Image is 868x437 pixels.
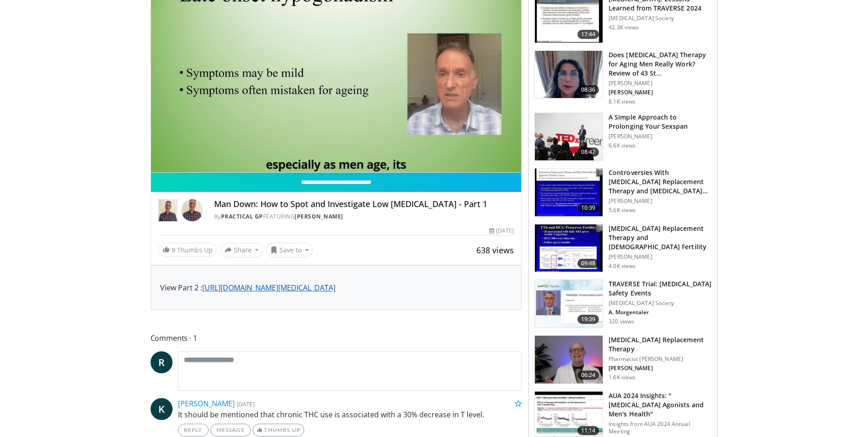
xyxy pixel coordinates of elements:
[609,318,634,325] p: 320 views
[609,309,712,316] p: A. Morgentaler
[609,133,712,140] p: [PERSON_NAME]
[214,199,514,209] h4: Man Down: How to Spot and Investigate Low [MEDICAL_DATA] - Part 1
[609,197,712,205] p: [PERSON_NAME]
[266,243,313,257] button: Save to
[609,365,712,372] p: [PERSON_NAME]
[534,113,712,161] a: 08:47 A Simple Approach to Prolonging Your Sexspan [PERSON_NAME] 6.6K views
[221,213,263,220] a: Practical GP
[577,371,599,380] span: 06:24
[535,113,603,161] img: c4bd4661-e278-4c34-863c-57c104f39734.150x105_q85_crop-smart_upscale.jpg
[609,355,712,363] p: Pharmacist [PERSON_NAME]
[253,424,304,437] a: Thumbs Up
[178,424,209,437] a: Reply
[577,147,599,157] span: 08:47
[534,279,712,328] a: 19:39 TRAVERSE Trial: [MEDICAL_DATA] Safety Events [MEDICAL_DATA] Society A. Morgentaler 320 views
[202,283,335,293] a: [URL][DOMAIN_NAME][MEDICAL_DATA]
[609,24,639,31] p: 42.3K views
[181,199,203,221] img: Avatar
[535,336,603,383] img: e23de6d5-b3cf-4de1-8780-c4eec047bbc0.150x105_q85_crop-smart_upscale.jpg
[534,224,712,273] a: 09:48 [MEDICAL_DATA] Replacement Therapy and [DEMOGRAPHIC_DATA] Fertility [PERSON_NAME] 4.0K views
[577,30,599,39] span: 17:44
[535,51,603,98] img: 4d4bce34-7cbb-4531-8d0c-5308a71d9d6c.150x105_q85_crop-smart_upscale.jpg
[609,421,712,435] p: Insights from AUA 2024 Annual Meeting
[609,391,712,419] h3: AUA 2024 Insights: " [MEDICAL_DATA] Agonists and Men's Health"
[577,259,599,268] span: 09:48
[609,113,712,131] h3: A Simple Approach to Prolonging Your Sexspan
[577,315,599,324] span: 19:39
[609,224,712,251] h3: [MEDICAL_DATA] Replacement Therapy and [DEMOGRAPHIC_DATA] Fertility
[577,203,599,213] span: 10:39
[609,142,636,149] p: 6.6K views
[295,213,343,220] a: [PERSON_NAME]
[534,335,712,384] a: 06:24 [MEDICAL_DATA] Replacement Therapy Pharmacist [PERSON_NAME] [PERSON_NAME] 1.6K views
[210,424,251,437] a: Message
[221,243,263,257] button: Share
[489,227,514,235] div: [DATE]
[609,262,636,270] p: 4.0K views
[151,398,173,420] a: K
[534,50,712,105] a: 08:36 Does [MEDICAL_DATA] Therapy for Aging Men Really Work? Review of 43 St… [PERSON_NAME] [PERS...
[172,246,175,254] span: 9
[609,98,636,105] p: 8.1K views
[151,351,173,373] a: R
[534,168,712,217] a: 10:39 Controversies With [MEDICAL_DATA] Replacement Therapy and [MEDICAL_DATA] Can… [PERSON_NAME]...
[178,399,235,409] a: [PERSON_NAME]
[609,50,712,78] h3: Does [MEDICAL_DATA] Therapy for Aging Men Really Work? Review of 43 St…
[476,245,514,256] span: 638 views
[609,15,712,22] p: [MEDICAL_DATA] Society
[151,332,522,344] span: Comments 1
[158,199,178,221] img: Practical GP
[158,243,217,257] a: 9 Thumbs Up
[178,409,522,420] p: It should be mentioned that chronic THC use is associated with a 30% decrease in T level.
[609,89,712,96] p: [PERSON_NAME]
[160,282,512,293] p: View Part 2 :
[577,85,599,94] span: 08:36
[609,253,712,261] p: [PERSON_NAME]
[535,224,603,272] img: 58e29ddd-d015-4cd9-bf96-f28e303b730c.150x105_q85_crop-smart_upscale.jpg
[535,169,603,216] img: 418933e4-fe1c-4c2e-be56-3ce3ec8efa3b.150x105_q85_crop-smart_upscale.jpg
[609,279,712,298] h3: TRAVERSE Trial: [MEDICAL_DATA] Safety Events
[535,280,603,328] img: 9812f22f-d817-4923-ae6c-a42f6b8f1c21.png.150x105_q85_crop-smart_upscale.png
[577,426,599,435] span: 11:14
[609,374,636,381] p: 1.6K views
[609,80,712,87] p: [PERSON_NAME]
[609,207,636,214] p: 5.6K views
[609,300,712,307] p: [MEDICAL_DATA] Society
[609,335,712,354] h3: [MEDICAL_DATA] Replacement Therapy
[609,168,712,196] h3: Controversies With [MEDICAL_DATA] Replacement Therapy and [MEDICAL_DATA] Can…
[237,400,254,408] small: [DATE]
[214,213,514,221] div: By FEATURING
